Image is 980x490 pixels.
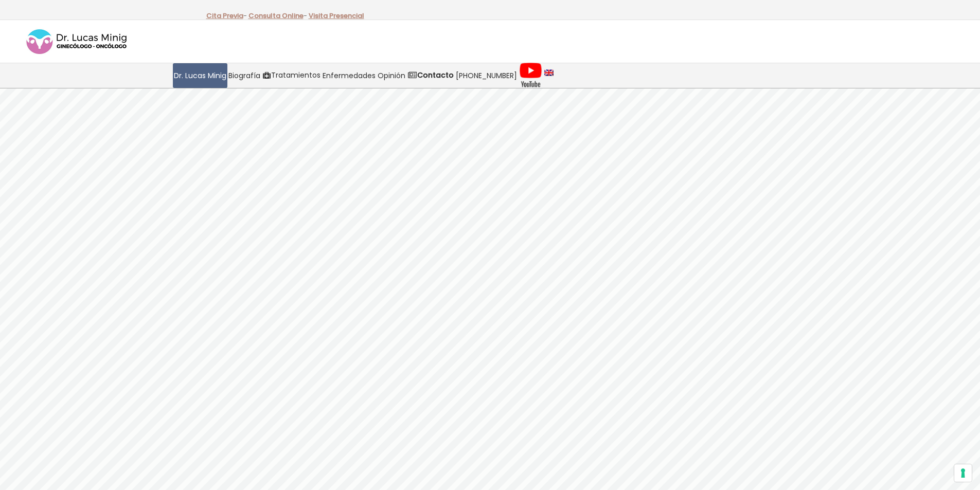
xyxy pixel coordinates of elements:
a: Consulta Online [248,11,304,21]
a: language english [543,63,555,88]
span: Dr. Lucas Minig [174,70,226,82]
a: Biografía [227,63,261,88]
a: Cita Previa [206,11,243,21]
a: Videos Youtube Ginecología [518,63,543,88]
a: Visita Presencial [309,11,364,21]
p: - [206,9,247,23]
a: Enfermedades [322,63,377,88]
p: - [248,9,307,23]
span: Opinión [378,70,405,82]
span: Enfermedades [323,70,376,82]
button: Sus preferencias de consentimiento para tecnologías de seguimiento [954,464,972,482]
a: Dr. Lucas Minig [173,63,227,88]
a: Tratamientos [261,63,322,88]
span: Biografía [228,70,260,82]
a: Contacto [406,63,455,88]
span: Tratamientos [271,69,320,81]
img: language english [544,70,554,76]
a: [PHONE_NUMBER] [455,63,518,88]
strong: Contacto [417,70,454,80]
span: [PHONE_NUMBER] [456,70,517,82]
a: Opinión [377,63,406,88]
img: Videos Youtube Ginecología [519,63,542,88]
